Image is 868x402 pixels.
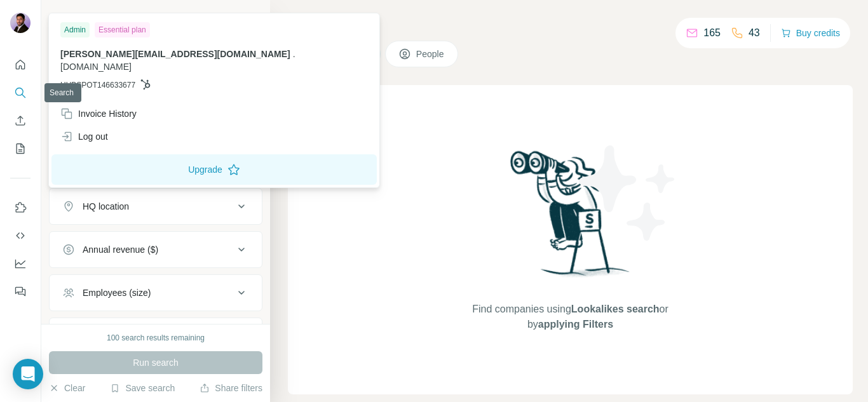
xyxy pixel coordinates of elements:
[10,81,31,104] button: Search
[50,234,262,265] button: Annual revenue ($)
[10,224,31,247] button: Use Surfe API
[10,53,31,76] button: Quick start
[60,49,290,59] span: [PERSON_NAME][EMAIL_ADDRESS][DOMAIN_NAME]
[83,243,158,256] div: Annual revenue ($)
[288,15,853,33] h4: Search
[200,382,262,394] button: Share filters
[49,382,85,394] button: Clear
[10,196,31,219] button: Use Surfe on LinkedIn
[293,49,295,59] span: .
[60,107,137,120] div: Invoice History
[781,24,840,42] button: Buy credits
[50,321,262,351] button: Technologies
[51,154,377,185] button: Upgrade
[10,280,31,303] button: Feedback
[538,319,613,330] span: applying Filters
[10,252,31,275] button: Dashboard
[83,200,129,213] div: HQ location
[10,13,31,33] img: Avatar
[703,25,721,41] p: 165
[60,79,135,91] span: HUBSPOT146633677
[107,332,205,344] div: 100 search results remaining
[60,62,132,72] span: [DOMAIN_NAME]
[49,11,89,23] div: New search
[60,22,90,37] div: Admin
[749,25,760,41] p: 43
[10,137,31,160] button: My lists
[571,304,660,314] span: Lookalikes search
[50,278,262,308] button: Employees (size)
[221,8,270,27] button: Hide
[110,382,175,394] button: Save search
[83,286,151,299] div: Employees (size)
[50,191,262,222] button: HQ location
[13,359,43,389] div: Open Intercom Messenger
[505,147,637,289] img: Surfe Illustration - Woman searching with binoculars
[416,48,445,60] span: People
[571,136,685,250] img: Surfe Illustration - Stars
[468,302,672,332] span: Find companies using or by
[60,130,108,143] div: Log out
[95,22,150,37] div: Essential plan
[10,109,31,132] button: Enrich CSV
